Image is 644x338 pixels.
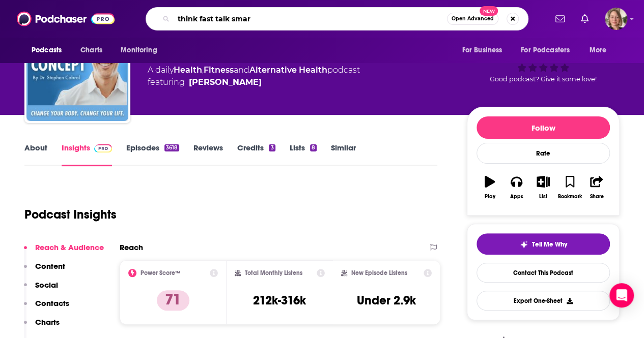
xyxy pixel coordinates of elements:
button: Content [24,261,65,280]
img: User Profile [605,8,627,30]
div: Apps [510,194,523,200]
button: Export One-Sheet [477,291,610,311]
span: Monitoring [121,43,157,57]
h2: Reach [120,242,143,252]
a: InsightsPodchaser Pro [62,143,112,166]
img: Podchaser Pro [94,144,112,152]
a: Show notifications dropdown [577,10,593,27]
a: Fitness [204,65,234,75]
div: 8 [310,144,317,151]
a: Credits3 [237,143,275,166]
button: Show profile menu [605,8,627,30]
button: Bookmark [556,169,583,206]
div: Open Intercom Messenger [609,283,634,308]
button: List [530,169,556,206]
h2: Power Score™ [141,269,180,276]
a: About [24,143,47,166]
a: Similar [331,143,356,166]
span: Logged in as AriFortierPr [605,8,627,30]
a: Lists8 [290,143,317,166]
button: open menu [114,41,170,60]
button: open menu [455,41,515,60]
a: Health [174,65,202,75]
button: Charts [24,317,60,336]
p: 71 [157,290,189,311]
h3: 212k-316k [253,293,306,308]
span: New [480,6,498,16]
button: Apps [503,169,529,206]
button: Reach & Audience [24,242,104,261]
h2: Total Monthly Listens [245,269,302,276]
h2: New Episode Listens [351,269,407,276]
span: featuring [148,76,360,88]
div: Bookmark [558,194,582,200]
img: Podchaser - Follow, Share and Rate Podcasts [17,9,115,28]
button: Social [24,280,58,299]
a: Reviews [193,143,223,166]
p: Contacts [35,298,69,308]
span: Open Advanced [452,16,494,21]
p: Social [35,280,58,290]
span: Tell Me Why [532,240,567,249]
button: open menu [582,41,620,60]
h3: Under 2.9k [357,293,416,308]
button: Share [583,169,610,206]
button: Contacts [24,298,69,317]
div: List [539,194,547,200]
button: tell me why sparkleTell Me Why [477,233,610,255]
span: Good podcast? Give it some love! [490,75,597,83]
span: Charts [80,43,102,57]
span: More [590,43,607,57]
input: Search podcasts, credits, & more... [174,11,447,27]
a: Show notifications dropdown [551,10,569,27]
p: Charts [35,317,60,327]
a: Alternative Health [249,65,327,75]
div: Share [590,194,603,200]
img: tell me why sparkle [520,240,528,249]
div: Rate [477,143,610,164]
a: Contact This Podcast [477,263,610,283]
button: open menu [514,41,584,60]
a: Episodes3618 [126,143,179,166]
button: open menu [24,41,75,60]
button: Follow [477,116,610,139]
div: Play [485,194,495,200]
p: Reach & Audience [35,242,104,252]
div: 3618 [164,144,179,151]
p: Content [35,261,65,271]
a: Charts [74,41,108,60]
img: The Cabral Concept [26,19,128,121]
button: Play [477,169,503,206]
h1: Podcast Insights [24,207,117,222]
div: 3 [269,144,275,151]
span: For Podcasters [521,43,570,57]
div: A daily podcast [148,64,360,88]
a: Stephen Cabral [189,76,262,88]
button: Open AdvancedNew [447,13,498,25]
span: Podcasts [32,43,62,57]
span: For Business [462,43,502,57]
span: and [234,65,249,75]
span: , [202,65,204,75]
div: Search podcasts, credits, & more... [146,7,528,30]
